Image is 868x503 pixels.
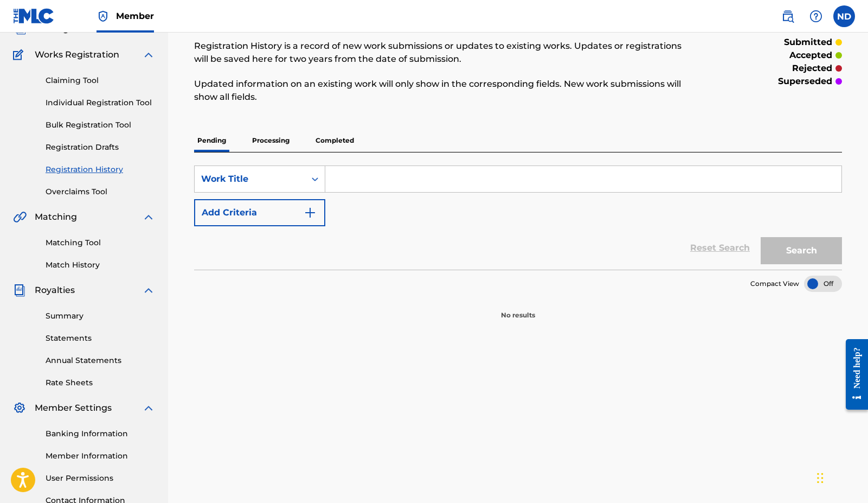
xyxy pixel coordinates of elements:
[13,22,69,35] a: CatalogCatalog
[501,297,535,320] p: No results
[781,10,794,23] img: search
[809,10,822,23] img: help
[46,310,155,322] a: Summary
[194,165,842,270] form: Search Form
[194,78,693,104] p: Updated information on an existing work will only show in the corresponding fields. New work subm...
[97,10,110,23] img: Top Rightsholder
[142,211,155,224] img: expand
[201,173,299,186] div: Work Title
[304,206,317,219] img: 9d2ae6d4665cec9f34b9.svg
[46,450,155,462] a: Member Information
[35,211,77,224] span: Matching
[46,142,155,153] a: Registration Drafts
[777,5,799,27] a: Public Search
[13,211,27,224] img: Matching
[35,48,119,61] span: Works Registration
[142,402,155,415] img: expand
[789,49,832,62] p: accepted
[814,451,868,503] iframe: Chat Widget
[46,237,155,249] a: Matching Tool
[142,284,155,297] img: expand
[778,75,832,88] p: superseded
[194,199,325,226] button: Add Criteria
[46,164,155,175] a: Registration History
[13,48,27,61] img: Works Registration
[805,5,827,27] div: Help
[833,5,855,27] div: User Menu
[46,473,155,484] a: User Permissions
[194,129,229,152] p: Pending
[13,8,55,24] img: MLC Logo
[46,75,155,86] a: Claiming Tool
[116,10,154,22] span: Member
[750,279,799,289] span: Compact View
[13,402,26,415] img: Member Settings
[13,284,26,297] img: Royalties
[46,259,155,271] a: Match History
[312,129,357,152] p: Completed
[194,40,693,66] p: Registration History is a record of new work submissions or updates to existing works. Updates or...
[792,62,832,75] p: rejected
[817,462,824,494] div: Drag
[35,402,112,415] span: Member Settings
[35,284,75,297] span: Royalties
[46,97,155,109] a: Individual Registration Tool
[838,328,868,421] iframe: Resource Center
[249,129,293,152] p: Processing
[46,186,155,198] a: Overclaims Tool
[46,119,155,131] a: Bulk Registration Tool
[784,36,832,49] p: submitted
[46,428,155,440] a: Banking Information
[46,333,155,344] a: Statements
[46,355,155,366] a: Annual Statements
[46,377,155,389] a: Rate Sheets
[142,48,155,61] img: expand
